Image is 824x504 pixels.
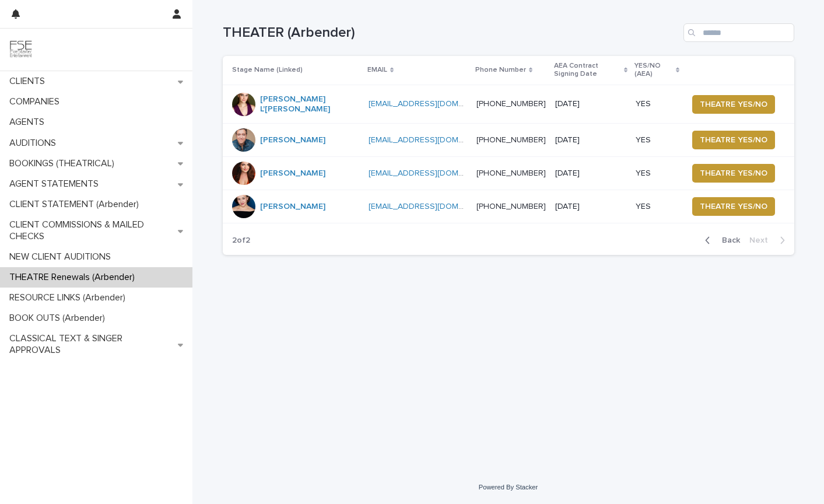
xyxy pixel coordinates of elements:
a: [EMAIL_ADDRESS][DOMAIN_NAME] [369,169,500,177]
p: CLIENT COMMISSIONS & MAILED CHECKS [5,219,178,242]
p: [DATE] [555,99,626,109]
span: Back [715,236,740,244]
a: [PHONE_NUMBER] [476,202,546,211]
p: CLASSICAL TEXT & SINGER APPROVALS [5,333,178,355]
p: RESOURCE LINKS (Arbender) [5,292,135,303]
span: THEATRE YES/NO [700,167,767,179]
p: AEA Contract Signing Date [554,60,621,81]
button: THEATRE YES/NO [692,164,775,183]
a: [PHONE_NUMBER] [476,100,546,108]
span: THEATRE YES/NO [700,99,767,110]
a: [PHONE_NUMBER] [476,136,546,144]
p: Stage Name (Linked) [232,64,303,76]
p: YES [636,202,679,212]
a: [PERSON_NAME] [260,169,325,178]
tr: [PERSON_NAME] [EMAIL_ADDRESS][DOMAIN_NAME] [PHONE_NUMBER] [DATE]YESTHEATRE YES/NO [223,124,794,157]
p: THEATRE Renewals (Arbender) [5,272,144,283]
p: 2 of 2 [223,226,260,255]
span: THEATRE YES/NO [700,134,767,146]
p: YES [636,169,679,178]
p: YES [636,135,679,145]
p: AGENT STATEMENTS [5,178,108,190]
button: THEATRE YES/NO [692,95,775,114]
p: [DATE] [555,202,626,212]
p: NEW CLIENT AUDITIONS [5,251,120,262]
p: CLIENT STATEMENT (Arbender) [5,199,148,210]
tr: [PERSON_NAME] [EMAIL_ADDRESS][DOMAIN_NAME] [PHONE_NUMBER] [DATE]YESTHEATRE YES/NO [223,190,794,223]
p: YES [636,99,679,109]
h1: THEATER (Arbender) [223,24,679,41]
input: Search [683,23,794,42]
p: CLIENTS [5,76,54,87]
p: [DATE] [555,135,626,145]
p: [DATE] [555,169,626,178]
p: EMAIL [367,64,387,76]
a: [PERSON_NAME] [260,135,325,145]
span: THEATRE YES/NO [700,201,767,212]
p: AGENTS [5,117,54,128]
p: AUDITIONS [5,138,65,149]
a: [EMAIL_ADDRESS][DOMAIN_NAME] [369,100,500,108]
button: THEATRE YES/NO [692,197,775,216]
a: [EMAIL_ADDRESS][DOMAIN_NAME] [369,136,500,144]
img: 9JgRvJ3ETPGCJDhvPVA5 [9,38,33,61]
button: THEATRE YES/NO [692,131,775,149]
a: [PERSON_NAME] L'[PERSON_NAME] [260,94,359,114]
p: COMPANIES [5,96,69,107]
p: Phone Number [475,64,526,76]
a: [EMAIL_ADDRESS][DOMAIN_NAME] [369,202,500,211]
p: BOOK OUTS (Arbender) [5,313,114,324]
a: [PHONE_NUMBER] [476,169,546,177]
tr: [PERSON_NAME] [EMAIL_ADDRESS][DOMAIN_NAME] [PHONE_NUMBER] [DATE]YESTHEATRE YES/NO [223,157,794,190]
p: BOOKINGS (THEATRICAL) [5,158,124,169]
a: Powered By Stacker [479,484,538,491]
a: [PERSON_NAME] [260,202,325,212]
span: Next [749,236,775,244]
button: Next [745,235,794,246]
tr: [PERSON_NAME] L'[PERSON_NAME] [EMAIL_ADDRESS][DOMAIN_NAME] [PHONE_NUMBER] [DATE]YESTHEATRE YES/NO [223,85,794,124]
button: Back [696,235,745,246]
p: YES/NO (AEA) [634,60,673,81]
